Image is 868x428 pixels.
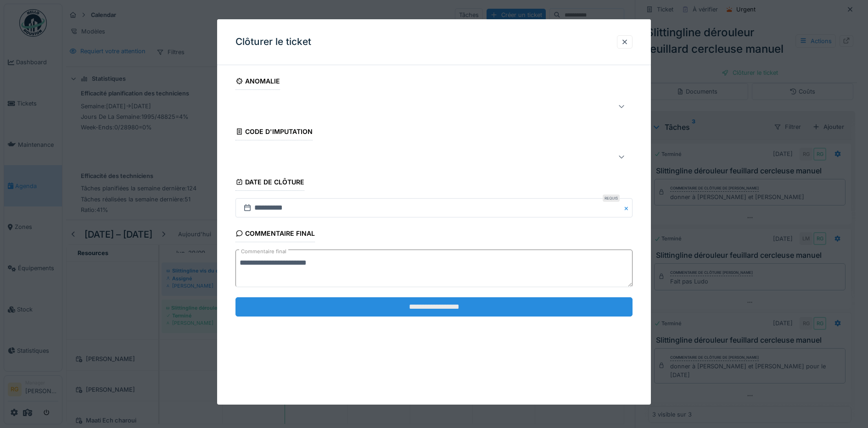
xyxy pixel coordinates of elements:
button: Close [622,198,633,217]
h3: Clôturer le ticket [235,36,311,48]
label: Commentaire final [239,246,288,257]
div: Commentaire final [235,227,315,242]
div: Anomalie [235,74,280,90]
div: Code d'imputation [235,125,313,140]
div: Requis [603,195,620,202]
div: Date de clôture [235,175,305,191]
